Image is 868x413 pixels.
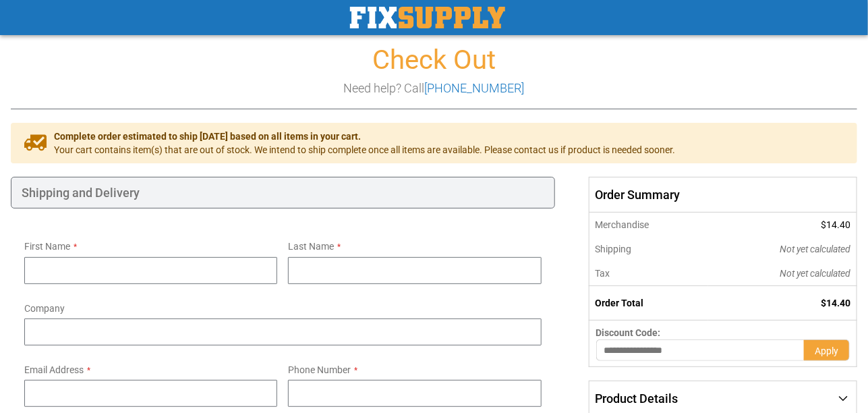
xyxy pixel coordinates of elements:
h1: Check Out [11,45,857,75]
img: Fix Industrial Supply [350,7,505,28]
span: Product Details [596,391,678,406]
th: Tax [589,261,707,286]
th: Merchandise [589,213,707,237]
span: Order Summary [589,177,857,213]
span: Not yet calculated [780,268,850,279]
a: [PHONE_NUMBER] [425,81,525,95]
strong: Order Total [596,298,644,308]
span: Your cart contains item(s) that are out of stock. We intend to ship complete once all items are a... [54,143,675,157]
span: Phone Number [288,364,351,375]
span: Shipping [596,244,632,254]
h3: Need help? Call [11,82,857,95]
div: Shipping and Delivery [11,177,555,209]
span: Not yet calculated [780,244,850,254]
span: First Name [24,241,70,252]
span: Last Name [288,241,334,252]
button: Apply [804,339,850,361]
span: $14.40 [821,219,850,230]
span: Company [24,303,65,314]
span: Complete order estimated to ship [DATE] based on all items in your cart. [54,130,675,143]
span: $14.40 [821,298,850,308]
span: Discount Code: [596,327,661,338]
span: Email Address [24,364,84,375]
span: Apply [815,346,838,356]
a: store logo [350,7,505,28]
